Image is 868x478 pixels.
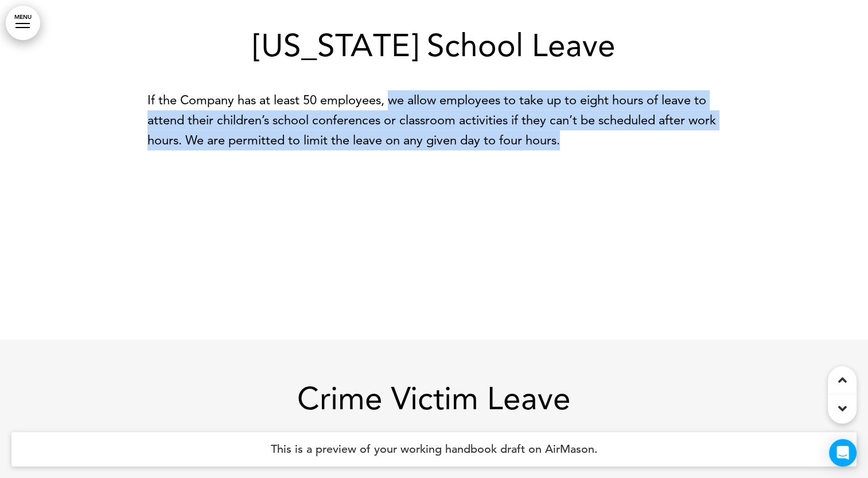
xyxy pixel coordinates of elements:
[147,30,721,61] h1: [US_STATE] School Leave
[147,90,721,151] p: If the Company has at least 50 employees, we allow employees to take up to eight hours of leave t...
[829,439,857,467] div: Open Intercom Messenger
[6,6,40,40] a: MENU
[147,382,721,414] h1: Crime Victim Leave
[11,432,857,467] h4: This is a preview of your working handbook draft on AirMason.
